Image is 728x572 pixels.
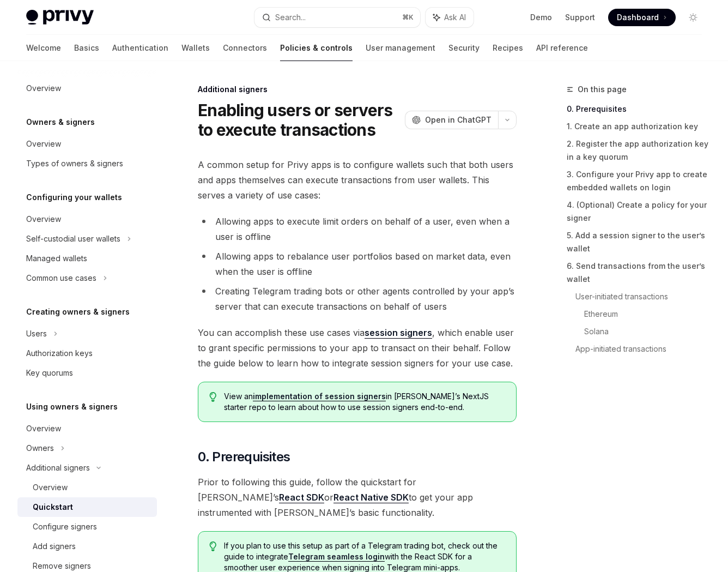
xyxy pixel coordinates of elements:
[17,134,157,154] a: Overview
[617,12,659,23] span: Dashboard
[74,35,99,61] a: Basics
[26,10,94,25] img: light logo
[17,517,157,537] a: Configure signers
[26,82,61,95] div: Overview
[536,35,588,61] a: API reference
[33,520,97,533] div: Configure signers
[198,100,401,140] h1: Enabling users or servers to execute transactions
[26,137,61,150] div: Overview
[26,35,61,61] a: Welcome
[253,392,386,401] a: implementation of session signers
[26,442,54,455] div: Owners
[26,191,122,204] h5: Configuring your wallets
[575,288,711,305] a: User-initiated transactions
[402,13,414,22] span: ⌘ K
[684,9,702,26] button: Toggle dark mode
[426,8,474,27] button: Ask AI
[26,213,61,226] div: Overview
[17,363,157,383] a: Key quorums
[280,35,353,61] a: Policies & controls
[198,214,517,244] li: Allowing apps to execute limit orders on behalf of a user, even when a user is offline
[288,552,385,562] a: Telegram seamless login
[567,196,711,227] a: 4. (Optional) Create a policy for your signer
[26,305,130,318] h5: Creating owners & signers
[405,111,498,129] button: Open in ChatGPT
[26,272,96,285] div: Common use cases
[17,344,157,363] a: Authorization keys
[26,327,47,340] div: Users
[333,492,409,503] a: React Native SDK
[112,35,168,61] a: Authentication
[198,325,517,371] span: You can accomplish these use cases via , which enable user to grant specific permissions to your ...
[209,541,217,551] svg: Tip
[209,392,217,402] svg: Tip
[198,448,290,466] span: 0. Prerequisites
[425,115,492,125] span: Open in ChatGPT
[17,79,157,98] a: Overview
[584,305,711,323] a: Ethereum
[33,481,68,494] div: Overview
[33,501,73,514] div: Quickstart
[608,9,676,26] a: Dashboard
[17,209,157,229] a: Overview
[17,419,157,438] a: Overview
[26,422,61,435] div: Overview
[567,135,711,166] a: 2. Register the app authorization key in a key quorum
[17,249,157,268] a: Managed wallets
[33,540,76,553] div: Add signers
[17,478,157,497] a: Overview
[198,249,517,279] li: Allowing apps to rebalance user portfolios based on market data, even when the user is offline
[567,100,711,118] a: 0. Prerequisites
[578,83,627,96] span: On this page
[530,12,552,23] a: Demo
[567,166,711,196] a: 3. Configure your Privy app to create embedded wallets on login
[444,12,466,23] span: Ask AI
[575,340,711,358] a: App-initiated transactions
[181,35,210,61] a: Wallets
[17,537,157,556] a: Add signers
[224,391,505,413] span: View an in [PERSON_NAME]’s NextJS starter repo to learn about how to use session signers end-to-end.
[567,227,711,257] a: 5. Add a session signer to the user’s wallet
[567,118,711,135] a: 1. Create an app authorization key
[26,252,87,265] div: Managed wallets
[366,35,435,61] a: User management
[26,157,123,170] div: Types of owners & signers
[198,474,517,520] span: Prior to following this guide, follow the quickstart for [PERSON_NAME]’s or to get your app instr...
[26,232,120,245] div: Self-custodial user wallets
[254,8,421,27] button: Search...⌘K
[26,366,73,380] div: Key quorums
[567,257,711,288] a: 6. Send transactions from the user’s wallet
[26,461,90,474] div: Additional signers
[26,116,95,129] h5: Owners & signers
[448,35,480,61] a: Security
[198,84,517,95] div: Additional signers
[17,154,157,173] a: Types of owners & signers
[584,323,711,340] a: Solana
[26,400,118,413] h5: Using owners & signers
[493,35,523,61] a: Recipes
[223,35,267,61] a: Connectors
[365,327,432,339] a: session signers
[565,12,595,23] a: Support
[26,347,93,360] div: Authorization keys
[275,11,306,24] div: Search...
[198,284,517,314] li: Creating Telegram trading bots or other agents controlled by your app’s server that can execute t...
[279,492,324,503] a: React SDK
[198,157,517,203] span: A common setup for Privy apps is to configure wallets such that both users and apps themselves ca...
[17,497,157,517] a: Quickstart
